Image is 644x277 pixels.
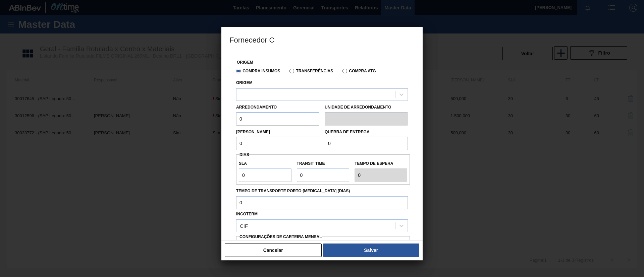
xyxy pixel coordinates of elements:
[325,130,370,134] label: Quebra de entrega
[325,102,408,112] label: Unidade de arredondamento
[225,244,322,257] button: Cancelar
[236,105,277,110] label: Arredondamento
[323,244,419,257] button: Salvar
[240,223,248,228] div: CIF
[236,239,410,249] div: Essa configuração habilita a criação automática de composição de carga do lado do fornecedor caso...
[237,60,253,65] label: Origem
[236,212,258,216] label: Incoterm
[239,234,322,239] span: Configurações de Carteira Mensal
[239,159,291,168] label: SLA
[236,80,253,85] label: Origem
[239,152,249,157] span: Dias
[355,159,407,168] label: Tempo de espera
[342,69,376,73] label: Compra ATG
[289,69,333,73] label: Transferências
[297,159,350,168] label: Transit Time
[236,69,280,73] label: Compra Insumos
[236,186,408,196] label: Tempo de Transporte Porto-[MEDICAL_DATA] (dias)
[236,130,270,134] label: [PERSON_NAME]
[221,27,423,52] h3: Fornecedor C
